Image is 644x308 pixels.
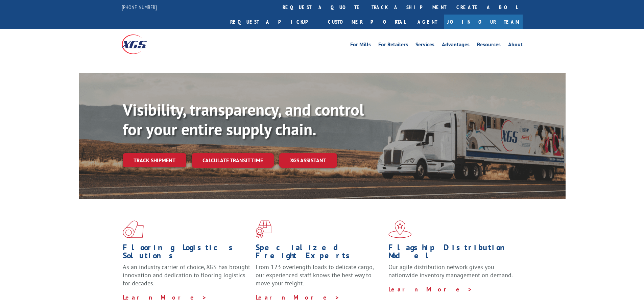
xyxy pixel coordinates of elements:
[411,15,444,29] a: Agent
[123,293,207,301] a: Learn More >
[123,153,186,167] a: Track shipment
[323,15,411,29] a: Customer Portal
[225,15,323,29] a: Request a pickup
[388,243,516,263] h1: Flagship Distribution Model
[192,153,274,168] a: Calculate transit time
[123,99,364,140] b: Visibility, transparency, and control for your entire supply chain.
[123,220,144,238] img: xgs-icon-total-supply-chain-intelligence-red
[256,220,271,238] img: xgs-icon-focused-on-flooring-red
[442,42,470,49] a: Advantages
[508,42,523,49] a: About
[388,220,412,238] img: xgs-icon-flagship-distribution-model-red
[388,263,513,279] span: Our agile distribution network gives you nationwide inventory management on demand.
[378,42,408,49] a: For Retailers
[256,263,383,293] p: From 123 overlength loads to delicate cargo, our experienced staff knows the best way to move you...
[388,285,473,293] a: Learn More >
[256,293,340,301] a: Learn More >
[122,4,157,10] a: [PHONE_NUMBER]
[444,15,523,29] a: Join Our Team
[123,263,250,287] span: As an industry carrier of choice, XGS has brought innovation and dedication to flooring logistics...
[123,243,251,263] h1: Flooring Logistics Solutions
[279,153,337,168] a: XGS ASSISTANT
[477,42,501,49] a: Resources
[256,243,383,263] h1: Specialized Freight Experts
[415,42,434,49] a: Services
[350,42,371,49] a: For Mills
